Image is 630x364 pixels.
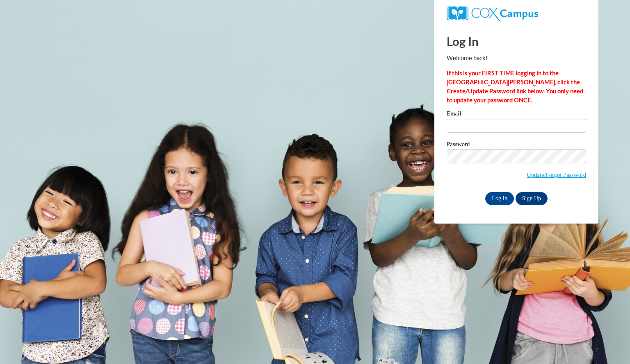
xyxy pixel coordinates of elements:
[447,54,586,63] p: Welcome back!
[447,33,586,50] h1: Log In
[485,192,514,205] input: Log In
[516,192,548,205] a: Sign Up
[447,9,538,16] a: COX Campus
[447,141,586,149] label: Password
[447,111,586,119] label: Email
[447,70,583,104] strong: If this is your FIRST TIME logging in to the [GEOGRAPHIC_DATA][PERSON_NAME], click the Create/Upd...
[447,6,538,21] img: COX Campus
[527,172,586,178] a: Update/Forgot Password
